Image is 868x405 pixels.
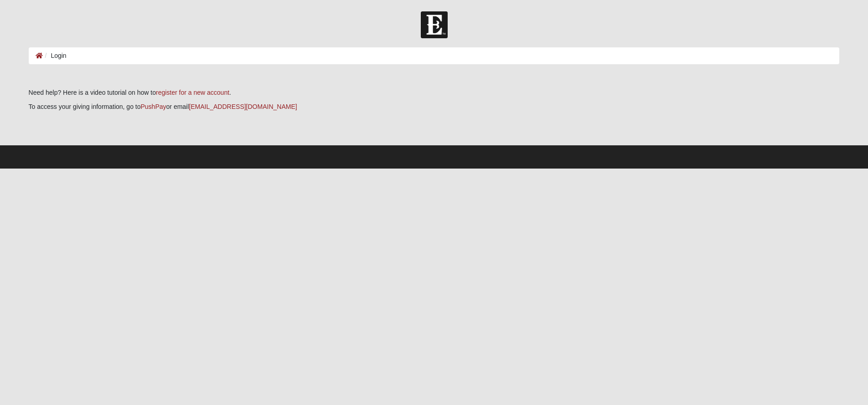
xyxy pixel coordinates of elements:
[29,88,840,97] p: Need help? Here is a video tutorial on how to .
[141,103,166,110] a: PushPay
[43,51,67,61] li: Login
[189,103,297,110] a: [EMAIL_ADDRESS][DOMAIN_NAME]
[156,89,229,96] a: register for a new account
[421,11,448,38] img: Church of Eleven22 Logo
[29,102,840,112] p: To access your giving information, go to or email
